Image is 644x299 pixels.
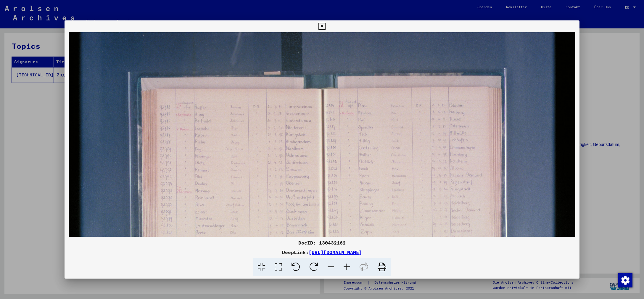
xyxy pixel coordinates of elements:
[65,249,580,256] div: DeepLink:
[618,273,632,287] img: Zustimmung ändern
[618,273,632,287] div: Zustimmung ändern
[309,249,362,255] a: [URL][DOMAIN_NAME]
[65,239,580,246] div: DocID: 130432162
